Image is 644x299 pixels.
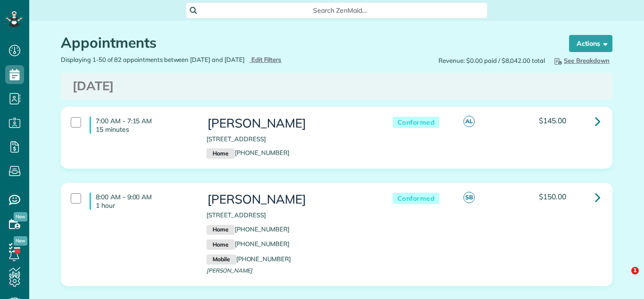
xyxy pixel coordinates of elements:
[206,240,289,248] a: Home[PHONE_NUMBER]
[393,117,440,128] span: Conformed
[96,201,192,210] p: 1 hour
[539,192,566,201] span: $150.00
[612,267,635,290] iframe: Intercom live chat
[206,255,236,265] small: Mobile
[206,267,252,274] span: [PERSON_NAME]
[61,35,551,51] h1: Appointments
[90,193,192,210] h4: 8:00 AM - 9:00 AM
[90,117,192,134] h4: 7:00 AM - 7:15 AM
[206,239,234,250] small: Home
[96,125,192,134] p: 15 minutes
[631,267,639,274] span: 1
[463,116,475,127] span: AL
[550,55,612,66] button: See Breakdown
[206,211,373,220] p: [STREET_ADDRESS]
[14,236,27,246] span: New
[393,193,440,205] span: Conformed
[206,193,373,206] h3: [PERSON_NAME]
[206,255,291,263] a: Mobile[PHONE_NUMBER]
[251,56,282,63] span: Edit Filters
[14,212,27,222] span: New
[206,148,234,159] small: Home
[206,225,234,235] small: Home
[73,79,601,93] h3: [DATE]
[206,149,289,156] a: Home[PHONE_NUMBER]
[206,135,373,144] p: [STREET_ADDRESS]
[249,56,282,63] a: Edit Filters
[54,55,337,64] div: Displaying 1-50 of 82 appointments between [DATE] and [DATE]
[569,35,612,52] button: Actions
[539,116,566,125] span: $145.00
[463,192,475,203] span: SB
[206,225,289,233] a: Home[PHONE_NUMBER]
[438,56,545,65] span: Revenue: $0.00 paid / $8,042.00 total
[553,57,610,64] span: See Breakdown
[206,117,373,130] h3: [PERSON_NAME]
